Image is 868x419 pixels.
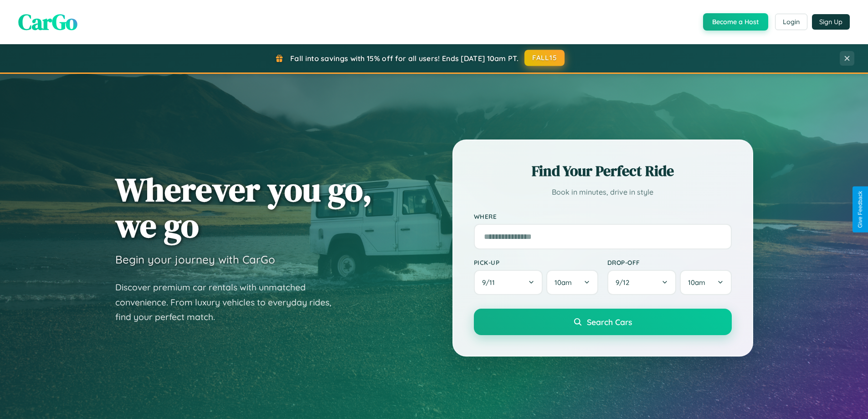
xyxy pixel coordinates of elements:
span: 10am [555,278,572,287]
h3: Begin your journey with CarGo [115,253,275,266]
span: 9 / 12 [616,278,634,287]
span: Search Cars [587,317,632,327]
button: Search Cars [474,309,732,335]
span: CarGo [18,7,77,37]
span: 9 / 11 [482,278,499,287]
p: Book in minutes, drive in style [474,186,732,199]
button: 9/11 [474,270,543,295]
h2: Find Your Perfect Ride [474,161,732,181]
button: 10am [680,270,731,295]
p: Discover premium car rentals with unmatched convenience. From luxury vehicles to everyday rides, ... [115,280,343,325]
button: FALL15 [524,50,565,66]
label: Pick-up [474,259,598,266]
button: Become a Host [703,13,768,31]
div: Give Feedback [857,191,863,228]
span: Fall into savings with 15% off for all users! Ends [DATE] 10am PT. [290,54,519,63]
button: Sign Up [812,14,850,30]
button: 9/12 [607,270,677,295]
label: Where [474,212,732,220]
h1: Wherever you go, we go [115,171,372,243]
span: 10am [688,278,705,287]
button: 10am [546,270,598,295]
button: Login [775,14,807,30]
label: Drop-off [607,259,732,266]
